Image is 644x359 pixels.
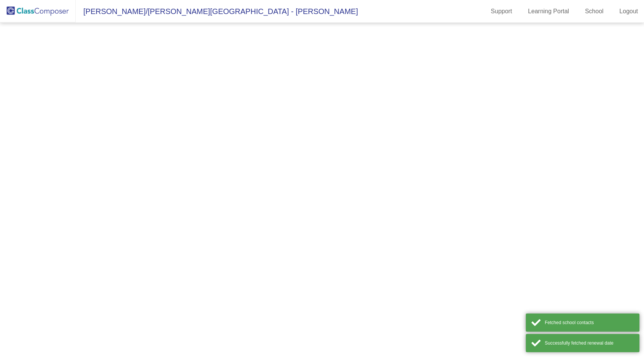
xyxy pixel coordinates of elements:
span: [PERSON_NAME]/[PERSON_NAME][GEOGRAPHIC_DATA] - [PERSON_NAME] [76,5,358,17]
a: School [579,5,610,17]
div: Successfully fetched renewal date [545,340,634,346]
a: Support [485,5,518,17]
a: Learning Portal [522,5,575,17]
div: Fetched school contacts [545,319,634,326]
a: Logout [613,5,644,17]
